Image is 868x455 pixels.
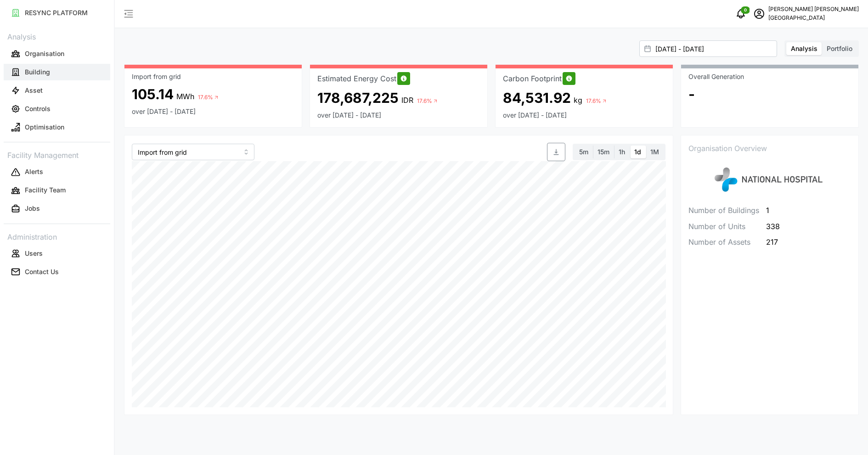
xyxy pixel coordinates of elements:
[25,8,88,17] p: RESYNC PLATFORM
[25,67,50,77] p: Building
[4,148,110,161] p: Facility Management
[4,101,110,117] button: Controls
[4,201,110,217] button: Jobs
[317,73,396,84] p: Estimated Energy Cost
[4,181,110,200] a: Facility Team
[132,86,174,102] p: 105.14
[688,205,759,216] p: Number of Buildings
[176,91,194,102] p: MWh
[4,63,110,81] a: Building
[4,118,110,136] a: Optimisation
[688,221,759,232] p: Number of Units
[25,249,43,258] p: Users
[317,90,399,106] p: 178,687,225
[25,49,64,58] p: Organisation
[619,148,625,156] span: 1h
[4,5,110,21] button: RESYNC PLATFORM
[579,148,588,156] span: 5m
[4,264,110,280] button: Contact Us
[791,45,817,52] span: Analysis
[586,97,601,105] p: 17.6%
[503,90,571,106] p: 84,531.92
[4,263,110,281] a: Contact Us
[25,185,66,195] p: Facility Team
[4,45,110,62] button: Organisation
[768,5,859,14] p: [PERSON_NAME] [PERSON_NAME]
[25,104,51,113] p: Controls
[766,236,780,248] p: 217
[4,182,110,199] button: Facility Team
[4,29,110,43] p: Analysis
[688,236,759,248] p: Number of Assets
[4,82,110,99] button: Asset
[597,148,609,156] span: 15m
[4,119,110,135] button: Optimisation
[744,7,747,13] span: 0
[688,86,695,102] p: -
[317,111,480,120] p: over [DATE] - [DATE]
[25,86,43,95] p: Asset
[4,245,110,262] button: Users
[25,267,59,276] p: Contact Us
[688,72,851,81] p: Overall Generation
[401,95,413,106] p: IDR
[688,143,851,154] p: Organisation Overview
[4,81,110,100] a: Asset
[25,167,43,176] p: Alerts
[650,148,659,156] span: 1M
[574,95,582,106] p: kg
[4,200,110,218] a: Jobs
[198,94,213,101] p: 17.6%
[4,100,110,118] a: Controls
[732,5,750,23] button: notifications
[634,148,641,156] span: 1d
[25,204,40,213] p: Jobs
[132,72,294,81] p: Import from grid
[688,161,851,198] img: Organization image
[25,123,64,132] p: Optimisation
[4,244,110,263] a: Users
[766,221,780,232] p: 338
[4,64,110,80] button: Building
[132,107,294,116] p: over [DATE] - [DATE]
[766,205,780,216] p: 1
[827,45,852,52] span: Portfolio
[750,5,768,23] button: schedule
[4,163,110,181] a: Alerts
[4,4,110,22] a: RESYNC PLATFORM
[4,45,110,63] a: Organisation
[417,97,432,105] p: 17.6%
[4,164,110,180] button: Alerts
[4,230,110,243] p: Administration
[503,73,562,84] p: Carbon Footprint
[768,14,859,22] p: [GEOGRAPHIC_DATA]
[503,111,665,120] p: over [DATE] - [DATE]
